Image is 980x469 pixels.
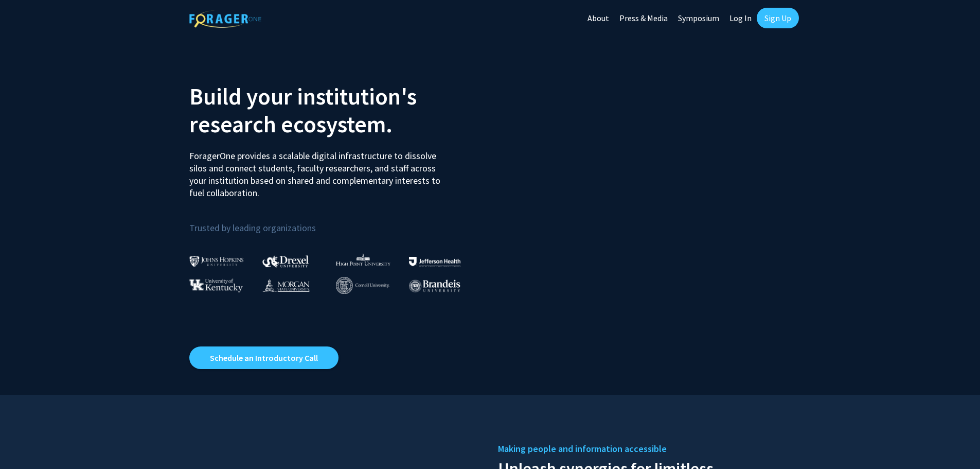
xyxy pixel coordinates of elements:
[757,8,799,28] a: Sign Up
[189,346,338,369] a: Opens in a new tab
[498,441,791,457] h5: Making people and information accessible
[336,277,389,294] img: Cornell University
[189,142,448,199] p: ForagerOne provides a scalable digital infrastructure to dissolve silos and connect students, fac...
[336,253,390,266] img: High Point University
[409,280,460,292] img: Brandeis University
[189,82,483,138] h2: Build your institution's research ecosystem.
[262,279,310,292] img: Morgan State University
[409,257,460,267] img: Thomas Jefferson University
[189,207,483,236] p: Trusted by leading organizations
[189,279,243,292] img: University of Kentucky
[189,10,261,28] img: ForagerOne Logo
[189,256,244,267] img: Johns Hopkins University
[262,255,309,267] img: Drexel University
